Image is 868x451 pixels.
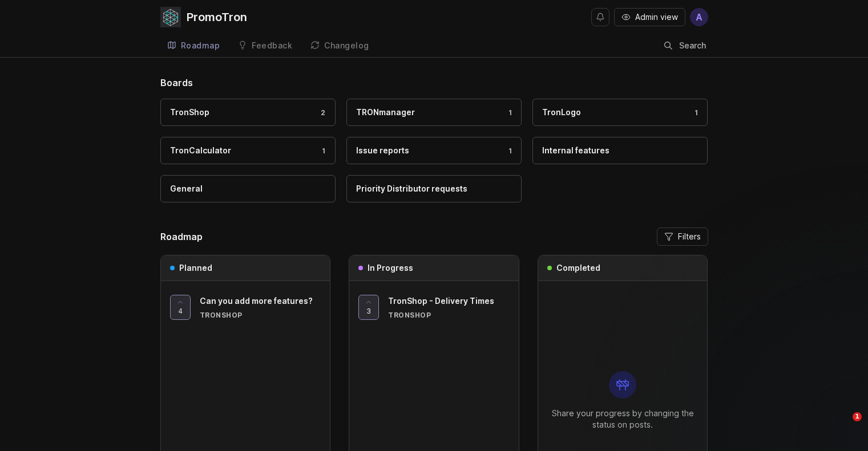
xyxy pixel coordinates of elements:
[388,296,494,306] span: TronShop - Delivery Times
[689,108,699,117] div: 1
[160,99,336,126] a: TronShop2
[678,231,701,242] span: Filters
[556,262,600,274] h3: Completed
[356,106,415,119] div: TRONmanager
[542,144,609,157] div: Internal features
[160,7,181,27] img: PromoTron logo
[200,295,321,320] a: Can you add more features?TronShop
[315,108,326,117] div: 2
[591,8,609,26] button: Notifications
[160,76,708,90] h1: Boards
[368,262,413,274] h3: In Progress
[503,108,512,117] div: 1
[853,412,862,421] span: 1
[346,99,522,126] a: TRONmanager1
[346,175,522,202] a: Priority Distributor requests
[252,42,292,50] div: Feedback
[358,295,379,320] button: 3
[542,106,581,119] div: TronLogo
[696,10,703,24] span: A
[388,310,510,320] div: TronShop
[547,408,699,430] p: Share your progress by changing the status on posts.
[160,34,227,58] a: Roadmap
[388,295,510,320] a: TronShop - Delivery TimesTronShop
[160,137,336,164] a: TronCalculator1
[503,146,512,156] div: 1
[635,11,678,23] span: Admin view
[356,182,467,195] div: Priority Distributor requests
[324,42,369,50] div: Changelog
[657,227,708,246] button: Filters
[304,34,376,58] a: Changelog
[170,295,191,320] button: 4
[170,182,203,195] div: General
[346,137,522,164] a: Issue reports1
[829,412,857,440] iframe: Intercom live chat
[170,144,231,157] div: TronCalculator
[316,146,326,156] div: 1
[200,296,313,306] span: Can you add more features?
[178,306,183,316] span: 4
[532,137,708,164] a: Internal features
[366,306,371,316] span: 3
[179,262,212,274] h3: Planned
[160,230,203,243] h2: Roadmap
[532,99,708,126] a: TronLogo1
[200,310,321,320] div: TronShop
[170,106,209,119] div: TronShop
[160,175,336,202] a: General
[187,11,247,23] div: PromoTron
[690,8,708,26] button: A
[614,8,685,26] button: Admin view
[231,34,299,58] a: Feedback
[356,144,409,157] div: Issue reports
[181,42,220,50] div: Roadmap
